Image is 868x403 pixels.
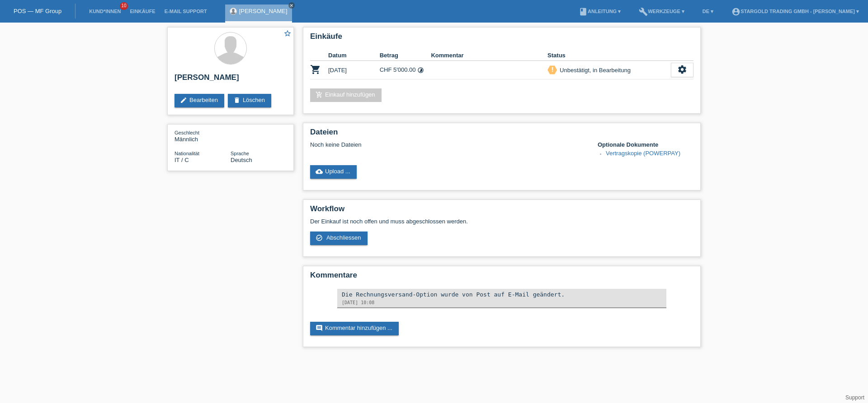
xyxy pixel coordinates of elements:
[310,141,586,148] div: Noch keine Dateien
[310,232,368,245] a: check_circle_outline Abschliessen
[380,50,431,61] th: Betrag
[239,8,288,14] a: [PERSON_NAME]
[175,73,287,87] h2: [PERSON_NAME]
[175,157,189,163] span: Italien / C / 20.09.2016
[639,7,648,16] i: build
[727,9,863,14] a: account_circleStargold Trading GmbH - [PERSON_NAME] ▾
[698,9,718,14] a: DE ▾
[557,65,631,75] div: Unbestätigt, in Bearbeitung
[634,9,689,14] a: buildWerkzeuge ▾
[310,64,321,75] i: POSP00028012
[417,67,424,74] i: Fixe Raten (24 Raten)
[231,157,252,163] span: Deutsch
[228,94,271,107] a: deleteLöschen
[677,65,687,74] i: settings
[180,97,187,104] i: edit
[431,50,547,61] th: Kommentar
[342,300,662,305] div: [DATE] 10:08
[120,2,128,10] span: 10
[731,7,741,16] i: account_circle
[125,9,160,14] a: Einkäufe
[328,61,380,79] td: [DATE]
[549,66,556,73] i: priority_high
[310,32,693,46] h2: Einkäufe
[310,128,693,141] h2: Dateien
[326,234,361,241] span: Abschliessen
[289,3,294,8] i: close
[283,29,292,39] a: star_border
[14,8,61,14] a: POS — MF Group
[160,9,212,14] a: E-Mail Support
[316,234,323,241] i: check_circle_outline
[598,141,693,148] h4: Optionale Dokumente
[574,9,625,14] a: bookAnleitung ▾
[316,324,323,332] i: comment
[316,91,323,98] i: add_shopping_cart
[233,97,241,104] i: delete
[316,168,323,175] i: cloud_upload
[175,94,224,107] a: editBearbeiten
[310,322,399,335] a: commentKommentar hinzufügen ...
[606,150,680,157] a: Vertragskopie (POWERPAY)
[328,50,380,61] th: Datum
[310,218,693,225] p: Der Einkauf ist noch offen und muss abgeschlossen werden.
[310,88,382,102] a: add_shopping_cartEinkauf hinzufügen
[175,151,199,156] span: Nationalität
[85,9,125,14] a: Kund*innen
[310,204,693,218] h2: Workflow
[845,394,864,401] a: Support
[310,271,693,284] h2: Kommentare
[380,61,431,79] td: CHF 5'000.00
[579,7,588,16] i: book
[283,29,292,37] i: star_border
[175,130,199,135] span: Geschlecht
[231,151,249,156] span: Sprache
[547,50,671,61] th: Status
[175,129,231,143] div: Männlich
[310,165,357,179] a: cloud_uploadUpload ...
[342,291,662,298] div: Die Rechnungsversand-Option wurde von Post auf E-Mail geändert.
[288,2,295,9] a: close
